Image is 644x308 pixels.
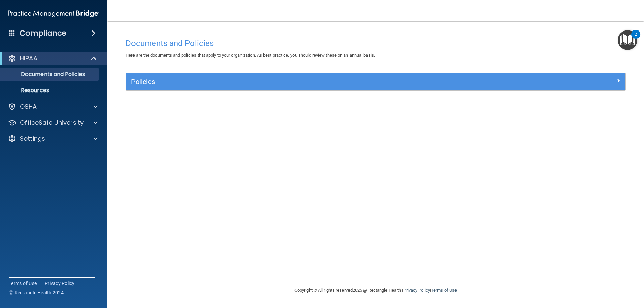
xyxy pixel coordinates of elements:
p: OfficeSafe University [20,119,84,127]
a: Terms of Use [431,288,457,293]
a: Privacy Policy [45,280,75,287]
h4: Documents and Policies [126,39,626,48]
a: OSHA [8,103,98,111]
img: PMB logo [8,7,99,20]
h4: Compliance [20,28,66,38]
a: Policies [131,76,620,87]
a: OfficeSafe University [8,119,98,127]
button: Open Resource Center, 2 new notifications [618,30,637,50]
a: HIPAA [8,54,97,62]
span: Here are the documents and policies that apply to your organization. As best practice, you should... [126,53,375,58]
p: Documents and Policies [4,71,96,78]
div: 2 [635,34,637,43]
p: OSHA [20,103,37,111]
p: HIPAA [20,54,37,62]
span: Ⓒ Rectangle Health 2024 [9,289,64,296]
a: Privacy Policy [403,288,430,293]
a: Terms of Use [9,280,37,287]
p: Settings [20,135,45,143]
div: Copyright © All rights reserved 2025 @ Rectangle Health | | [253,280,498,301]
p: Resources [4,87,96,94]
a: Settings [8,135,98,143]
h5: Policies [131,78,495,85]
